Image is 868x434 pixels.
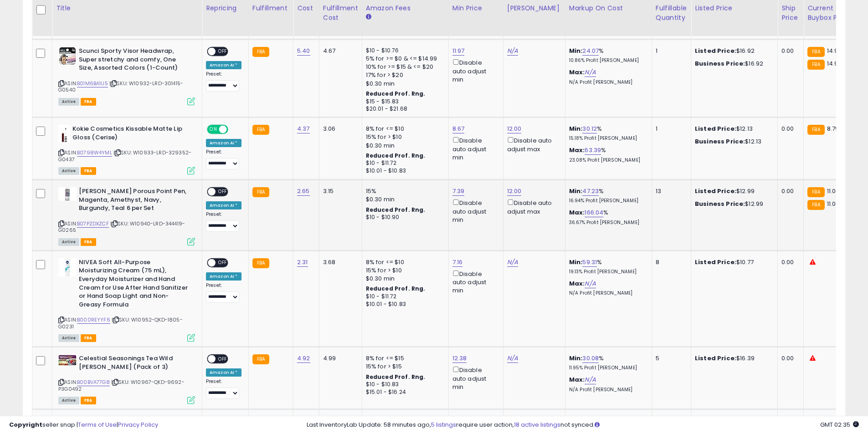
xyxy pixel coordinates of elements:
[582,354,599,363] a: 30.08
[323,125,355,133] div: 3.06
[206,282,241,303] div: Preset:
[81,397,96,404] span: FBA
[569,47,645,64] div: %
[695,200,770,208] div: $12.99
[366,214,442,221] div: $10 - $10.90
[569,208,585,217] b: Max:
[58,149,191,163] span: | SKU: W10933-LRD-329352-G0437
[297,258,308,267] a: 2.31
[58,354,195,403] div: ASIN:
[569,375,585,384] b: Max:
[206,4,245,13] div: Repricing
[569,68,585,77] b: Max:
[452,4,499,13] div: Min Price
[807,125,824,135] small: FBA
[307,421,859,429] div: Last InventoryLab Update: 58 minutes ago, require user action, not synced.
[366,381,442,388] div: $10 - $10.83
[569,387,645,393] p: N/A Profit [PERSON_NAME]
[569,290,645,296] p: N/A Profit [PERSON_NAME]
[820,420,859,429] span: 2025-08-15 02:35 GMT
[297,4,315,13] div: Cost
[695,60,770,68] div: $16.92
[582,46,599,56] a: 24.07
[827,46,842,55] span: 14.99
[507,187,522,196] a: 12.00
[323,47,355,55] div: 4.67
[252,187,269,197] small: FBA
[569,4,648,13] div: Markup on Cost
[431,420,456,429] a: 5 listings
[252,47,269,57] small: FBA
[807,187,824,197] small: FBA
[827,199,840,208] span: 11.06
[366,152,426,159] b: Reduced Prof. Rng.
[827,59,842,68] span: 14.99
[297,187,310,196] a: 2.65
[781,47,796,55] div: 0.00
[585,146,601,155] a: 63.39
[216,188,230,196] span: OFF
[366,47,442,55] div: $10 - $10.76
[452,258,463,267] a: 7.16
[366,195,442,204] div: $0.30 min
[695,59,745,68] b: Business Price:
[695,138,770,146] div: $12.13
[695,47,770,55] div: $16.92
[252,125,269,135] small: FBA
[695,137,745,146] b: Business Price:
[807,4,854,23] div: Current Buybox Price
[206,139,241,147] div: Amazon AI *
[507,258,518,267] a: N/A
[206,149,241,169] div: Preset:
[79,187,190,215] b: [PERSON_NAME] Porous Point Pen, Magenta, Amethyst, Navy, Burgundy, Teal 6 per Set
[695,258,770,266] div: $10.77
[366,98,442,106] div: $15 - $15.83
[695,187,770,195] div: $12.99
[366,373,426,381] b: Reduced Prof. Rng.
[569,187,645,204] div: %
[252,258,269,268] small: FBA
[366,258,442,266] div: 8% for <= $10
[781,258,796,266] div: 0.00
[9,421,158,429] div: seller snap | |
[781,4,800,23] div: Ship Price
[208,126,219,133] span: ON
[56,4,198,13] div: Title
[58,354,77,366] img: 513E43rmU9L._SL40_.jpg
[323,187,355,195] div: 3.15
[206,71,241,92] div: Preset:
[206,211,241,232] div: Preset:
[569,79,645,86] p: N/A Profit [PERSON_NAME]
[695,125,770,133] div: $12.13
[58,125,70,143] img: 21XagHBt0DL._SL40_.jpg
[452,198,496,224] div: Disable auto adjust min
[452,46,465,56] a: 11.97
[452,269,496,295] div: Disable auto adjust min
[781,354,796,363] div: 0.00
[695,187,736,195] b: Listed Price:
[366,187,442,195] div: 15%
[656,125,684,133] div: 1
[507,4,561,13] div: [PERSON_NAME]
[569,187,583,195] b: Min:
[827,187,840,195] span: 11.06
[366,159,442,167] div: $10 - $11.72
[569,354,645,371] div: %
[118,420,158,429] a: Privacy Policy
[366,63,442,71] div: 10% for >= $15 & <= $20
[366,71,442,79] div: 17% for > $20
[79,354,190,373] b: Celestial Seasonings Tea Wild [PERSON_NAME] (Pack of 3)
[206,272,241,281] div: Amazon AI *
[569,146,645,163] div: %
[569,279,585,288] b: Max:
[656,258,684,266] div: 8
[695,46,736,55] b: Listed Price:
[569,146,585,154] b: Max:
[323,258,355,266] div: 3.68
[656,47,684,55] div: 1
[585,375,596,384] a: N/A
[216,355,230,363] span: OFF
[366,167,442,175] div: $10.01 - $10.83
[297,354,310,363] a: 4.92
[323,4,358,23] div: Fulfillment Cost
